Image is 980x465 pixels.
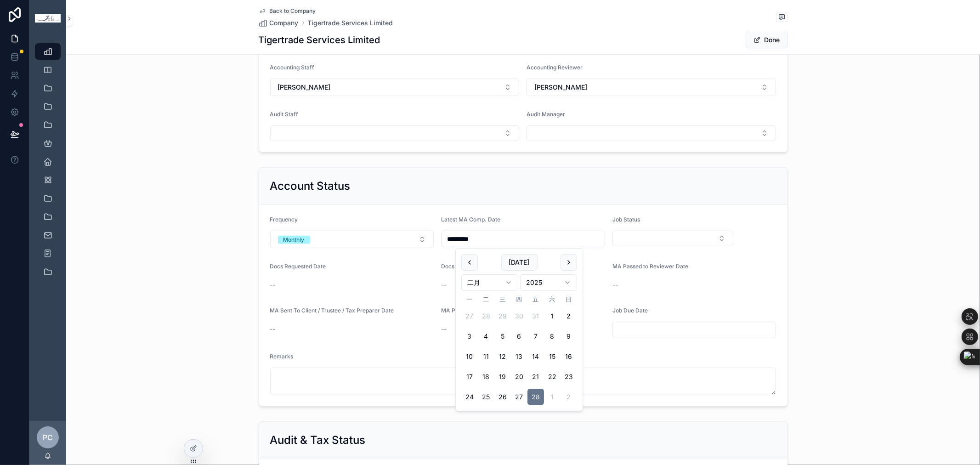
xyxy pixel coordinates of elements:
[511,308,527,324] button: 2025年1月30日 星期四
[461,295,478,304] th: 星期一
[511,389,527,405] button: 2025年2月27日 星期四
[561,369,577,385] button: 2025年2月23日 星期日
[527,295,544,304] th: 星期五
[544,328,561,345] button: 2025年2月8日 星期六
[478,295,494,304] th: 星期二
[270,307,394,314] span: MA Sent To Client / Trustee / Tax Preparer Date
[534,83,587,92] span: [PERSON_NAME]
[494,328,511,345] button: 2025年2月5日 星期三
[612,263,688,270] span: MA Passed to Reviewer Date
[511,295,527,304] th: 星期四
[461,369,478,385] button: 2025年2月17日 星期一
[494,295,511,304] th: 星期三
[494,348,511,365] button: 2025年2月12日 星期三
[270,433,366,448] h2: Audit & Tax Status
[612,216,640,223] span: Job Status
[612,231,734,246] button: Select Button
[270,324,276,334] span: --
[461,295,577,405] table: 二月 2025
[270,79,520,96] button: Select Button
[270,125,520,141] button: Select Button
[441,216,500,223] span: Latest MA Comp. Date
[544,389,561,405] button: 2025年3月1日 星期六
[441,307,501,314] span: MA Pass To Audit Date
[511,328,527,345] button: 2025年2月6日 星期四
[270,7,316,15] span: Back to Company
[270,64,315,71] span: Accounting Staff
[441,324,447,334] span: --
[259,34,380,46] h1: Tigertrade Services Limited
[461,308,478,324] button: 2025年1月27日 星期一
[478,348,494,365] button: 2025年2月11日 星期二
[561,348,577,365] button: 2025年2月16日 星期日
[561,389,577,405] button: 2025年3月2日 星期日
[270,263,326,270] span: Docs Requested Date
[441,263,494,270] span: Docs Received Date
[270,216,298,223] span: Frequency
[461,348,478,365] button: 2025年2月10日 星期一
[461,389,478,405] button: 2025年2月24日 星期一
[278,83,331,92] span: [PERSON_NAME]
[527,389,544,405] button: 2025年2月28日 星期五, selected
[270,18,299,28] span: Company
[478,369,494,385] button: 2025年2月18日 星期二
[270,231,434,248] button: Select Button
[259,18,299,28] a: Company
[494,389,511,405] button: 2025年2月26日 星期三
[511,369,527,385] button: 2025年2月20日 星期四
[746,32,788,48] button: Done
[478,389,494,405] button: 2025年2月25日 星期二
[270,353,294,360] span: Remarks
[561,328,577,345] button: 2025年2月9日 星期日
[544,295,561,304] th: 星期六
[527,308,544,324] button: 2025年1月31日 星期五
[478,328,494,345] button: 2025年2月4日 星期二
[270,179,351,193] h2: Account Status
[259,7,316,15] a: Back to Company
[501,254,538,271] button: [DATE]
[561,295,577,304] th: 星期日
[29,37,66,292] div: scrollable content
[527,64,583,71] span: Accounting Reviewer
[527,111,565,118] span: Audit Manager
[43,432,53,443] span: PC
[612,280,618,289] span: --
[527,125,776,141] button: Select Button
[544,308,561,324] button: 2025年2月1日 星期六
[527,348,544,365] button: 2025年2月14日 星期五
[308,18,393,28] a: Tigertrade Services Limited
[511,348,527,365] button: 2025年2月13日 星期四
[283,236,305,244] div: Monthly
[270,111,299,118] span: Audit Staff
[478,308,494,324] button: 2025年1月28日 星期二
[612,307,648,314] span: Job Due Date
[461,328,478,345] button: 2025年2月3日 星期一
[544,369,561,385] button: 2025年2月22日 星期六
[494,369,511,385] button: 2025年2月19日 星期三
[544,348,561,365] button: 2025年2月15日 星期六
[527,79,776,96] button: Select Button
[527,369,544,385] button: 2025年2月21日 星期五
[441,280,447,289] span: --
[35,14,61,23] img: App logo
[270,280,276,289] span: --
[561,308,577,324] button: 2025年2月2日 星期日
[527,328,544,345] button: 2025年2月7日 星期五
[494,308,511,324] button: 2025年1月29日 星期三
